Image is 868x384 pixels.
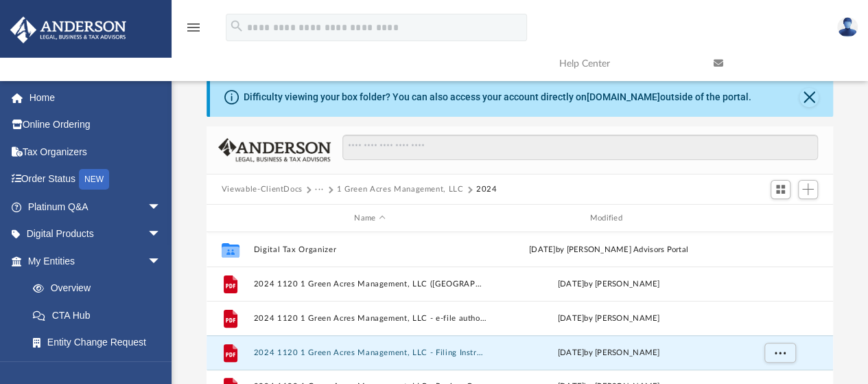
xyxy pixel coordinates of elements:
[229,19,244,34] i: search
[19,329,182,357] a: Entity Change Request
[731,212,827,225] div: id
[148,247,175,275] span: arrow_drop_down
[342,135,818,161] input: Search files and folders
[10,221,182,248] a: Digital Productsarrow_drop_down
[19,302,182,329] a: CTA Hub
[19,275,182,302] a: Overview
[798,180,819,199] button: Add
[10,138,182,166] a: Tax Organizers
[10,247,182,275] a: My Entitiesarrow_drop_down
[253,212,486,225] div: Name
[253,348,486,357] button: 2024 1120 1 Green Acres Management, LLC - Filing Instructions.pdf
[253,314,486,323] button: 2024 1120 1 Green Acres Management, LLC - e-file authorization - please sign.pdf
[771,180,791,199] button: Switch to Grid View
[476,183,497,196] button: 2024
[244,90,751,104] div: Difficulty viewing your box folder? You can also access your account directly on outside of the p...
[315,183,324,196] button: ···
[492,278,725,291] div: [DATE] by [PERSON_NAME]
[10,193,182,221] a: Platinum Q&Aarrow_drop_down
[492,313,725,325] div: [DATE] by [PERSON_NAME]
[185,19,202,36] i: menu
[185,26,202,36] a: menu
[222,183,303,196] button: Viewable-ClientDocs
[148,193,175,221] span: arrow_drop_down
[337,183,464,196] button: 1 Green Acres Management, LLC
[10,111,182,139] a: Online Ordering
[213,212,247,225] div: id
[587,91,660,102] a: [DOMAIN_NAME]
[79,169,109,190] div: NEW
[837,17,858,37] img: User Pic
[549,36,703,91] a: Help Center
[253,280,486,289] button: 2024 1120 1 Green Acres Management, LLC ([GEOGRAPHIC_DATA]) Print, Sign, Mail.pdf
[492,244,725,256] div: [DATE] by [PERSON_NAME] Advisors Portal
[19,356,182,383] a: Binder Walkthrough
[10,84,182,111] a: Home
[253,245,486,254] button: Digital Tax Organizer
[492,347,725,359] div: [DATE] by [PERSON_NAME]
[6,16,130,43] img: Anderson Advisors Platinum Portal
[799,88,819,107] button: Close
[492,212,725,225] div: Modified
[10,166,182,194] a: Order StatusNEW
[148,221,175,249] span: arrow_drop_down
